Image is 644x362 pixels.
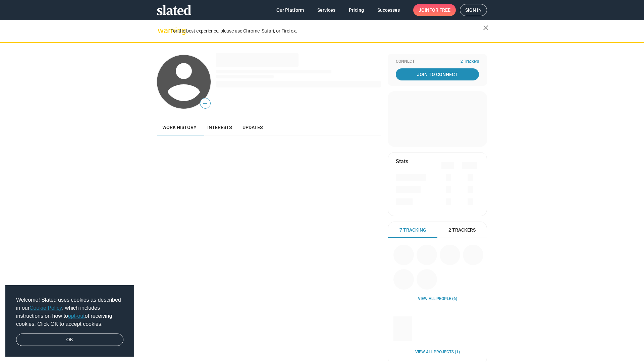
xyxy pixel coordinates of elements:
span: 7 Tracking [399,227,426,233]
div: cookieconsent [5,285,134,357]
a: Sign in [460,4,487,16]
div: Connect [396,59,479,64]
a: Updates [237,119,268,135]
a: opt-out [68,313,85,319]
span: for free [429,4,450,16]
a: Interests [202,119,237,135]
span: Join To Connect [397,68,478,80]
mat-card-title: Stats [396,158,408,165]
a: Work history [157,119,202,135]
span: Interests [207,125,232,130]
span: Join [419,4,450,16]
span: Services [317,4,335,16]
a: Joinfor free [413,4,456,16]
span: Pricing [349,4,364,16]
span: Sign in [465,4,482,16]
span: 2 Trackers [448,227,476,233]
span: Successes [377,4,400,16]
a: View all People (6) [418,296,457,302]
span: — [200,99,210,108]
div: For the best experience, please use Chrome, Safari, or Firefox. [170,26,483,36]
span: Updates [243,125,263,130]
mat-icon: close [482,24,490,32]
span: Our Platform [276,4,304,16]
a: dismiss cookie message [16,334,123,346]
a: View all Projects (1) [415,350,460,355]
a: Services [312,4,341,16]
a: Pricing [343,4,369,16]
span: 2 Trackers [461,59,479,64]
span: Welcome! Slated uses cookies as described in our , which includes instructions on how to of recei... [16,296,123,328]
a: Cookie Policy [30,305,62,311]
mat-icon: warning [158,26,166,35]
a: Successes [372,4,405,16]
a: Our Platform [271,4,309,16]
span: Work history [162,125,197,130]
a: Join To Connect [396,68,479,80]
